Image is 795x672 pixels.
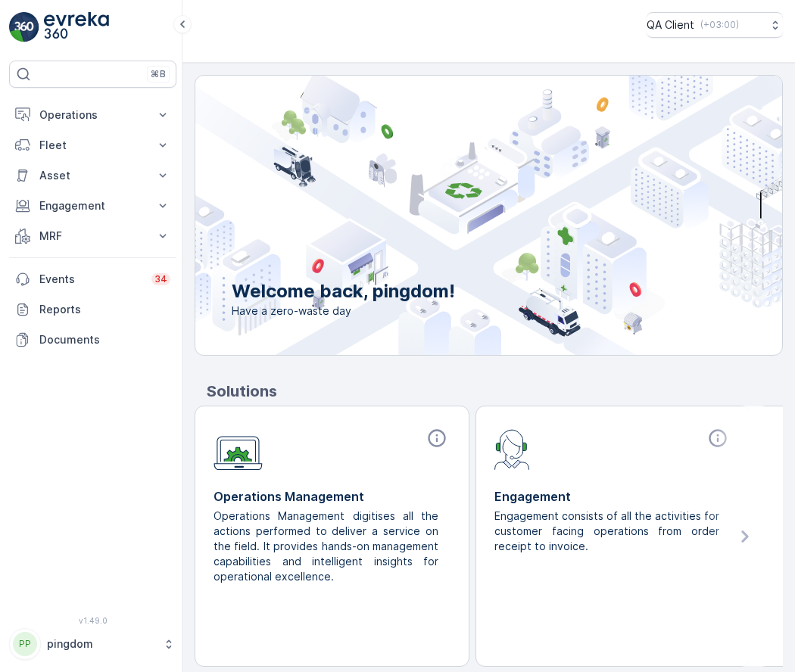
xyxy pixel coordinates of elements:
[9,616,176,625] span: v 1.49.0
[214,509,438,584] p: Operations Management digitises all the actions performed to deliver a service on the field. It p...
[47,636,155,652] p: pingdom
[647,17,694,33] p: QA Client
[127,76,782,355] img: city illustration
[9,628,176,660] button: PPpingdom
[9,191,176,221] button: Engagement
[39,272,142,287] p: Events
[232,303,455,319] span: Have a zero-waste day
[13,632,37,656] div: PP
[494,509,719,554] p: Engagement consists of all the activities for customer facing operations from order receipt to in...
[232,279,455,303] p: Welcome back, pingdom!
[151,68,166,80] p: ⌘B
[214,428,263,471] img: module-icon
[9,325,176,355] a: Documents
[39,198,146,213] p: Engagement
[39,107,146,123] p: Operations
[39,302,170,317] p: Reports
[494,487,731,506] p: Engagement
[9,264,176,294] a: Events34
[9,294,176,325] a: Reports
[9,221,176,251] button: MRF
[39,138,146,153] p: Fleet
[700,19,739,31] p: ( +03:00 )
[9,160,176,191] button: Asset
[44,12,109,42] img: logo_light-DOdMpM7g.png
[9,130,176,160] button: Fleet
[39,332,170,347] p: Documents
[214,487,450,506] p: Operations Management
[9,12,39,42] img: logo
[647,12,783,38] button: QA Client(+03:00)
[39,168,146,183] p: Asset
[494,428,530,470] img: module-icon
[207,380,783,403] p: Solutions
[154,273,167,285] p: 34
[9,100,176,130] button: Operations
[39,229,146,244] p: MRF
